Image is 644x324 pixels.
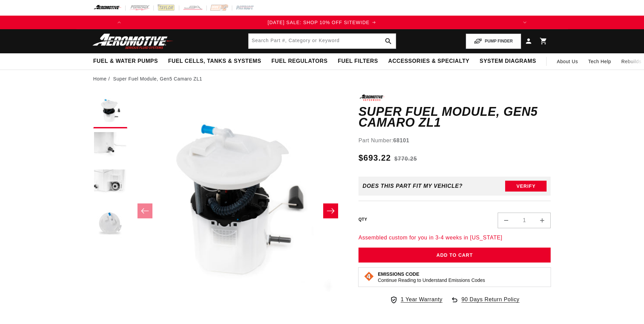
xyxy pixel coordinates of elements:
summary: System Diagrams [475,53,541,69]
button: Load image 3 in gallery view [93,169,127,203]
button: Add to Cart [358,248,551,263]
span: Tech Help [588,58,611,65]
div: 1 of 3 [126,19,518,26]
p: Assembled custom for you in 3-4 weeks in [US_STATE] [358,233,551,242]
div: Does This part fit My vehicle? [363,183,463,189]
div: Announcement [126,19,518,26]
strong: 68101 [393,138,409,143]
summary: Fuel Filters [333,53,383,69]
button: Slide right [323,203,338,218]
summary: Tech Help [583,53,617,70]
span: About Us [557,59,578,64]
span: 1 Year Warranty [401,295,442,304]
slideshow-component: Translation missing: en.sections.announcements.announcement_bar [76,16,568,29]
nav: breadcrumbs [93,75,551,83]
a: Home [93,75,107,83]
img: Aeromotive [91,33,176,49]
a: About Us [552,53,583,70]
label: QTY [358,217,367,222]
span: Accessories & Specialty [388,58,470,65]
summary: Fuel Regulators [266,53,332,69]
div: Part Number: [358,136,551,145]
span: Fuel Cells, Tanks & Systems [168,58,261,65]
strong: Emissions Code [378,271,419,277]
span: $693.22 [358,152,391,164]
summary: Fuel Cells, Tanks & Systems [163,53,266,69]
summary: Accessories & Specialty [383,53,475,69]
span: System Diagrams [480,58,536,65]
button: Load image 2 in gallery view [93,132,127,166]
a: 90 Days Return Policy [450,295,519,311]
span: Fuel Filters [338,58,378,65]
button: Verify [505,181,547,192]
li: Super Fuel Module, Gen5 Camaro ZL1 [113,75,202,83]
span: Fuel Regulators [271,58,327,65]
span: Rebuilds [621,58,641,65]
button: Translation missing: en.sections.announcements.previous_announcement [112,16,126,29]
summary: Fuel & Water Pumps [88,53,163,69]
button: Emissions CodeContinue Reading to Understand Emissions Codes [378,271,485,283]
p: Continue Reading to Understand Emissions Codes [378,277,485,283]
button: search button [381,34,396,49]
span: 90 Days Return Policy [461,295,519,311]
a: 1 Year Warranty [390,295,442,304]
a: [DATE] SALE: SHOP 10% OFF SITEWIDE [126,19,518,26]
button: Translation missing: en.sections.announcements.next_announcement [518,16,532,29]
span: Fuel & Water Pumps [93,58,158,65]
button: Slide left [137,203,152,218]
input: Search by Part Number, Category or Keyword [249,34,396,49]
h1: Super Fuel Module, Gen5 Camaro ZL1 [358,106,551,128]
button: PUMP FINDER [466,34,521,49]
button: Load image 4 in gallery view [93,206,127,240]
span: [DATE] SALE: SHOP 10% OFF SITEWIDE [268,20,369,25]
button: Load image 1 in gallery view [93,94,127,128]
img: Emissions code [364,271,374,282]
s: $770.25 [394,155,417,163]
